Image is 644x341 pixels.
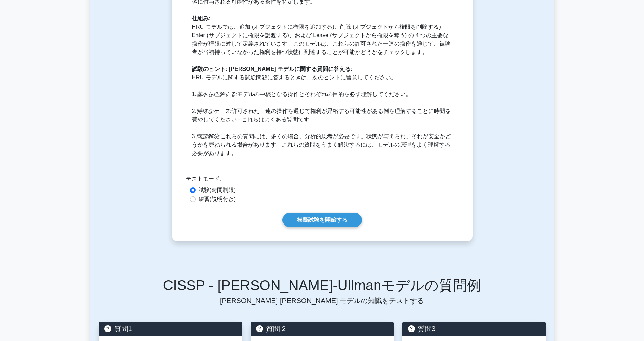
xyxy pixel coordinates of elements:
[266,325,286,333] font: 質問 2
[114,325,132,333] font: 質問1
[186,175,458,186] div: テストモード:
[192,15,210,21] b: 仕組み:
[192,66,353,72] b: 試験のヒント: [PERSON_NAME] モデルに関する質問に答える:
[99,277,546,294] h5: CISSP - [PERSON_NAME]-Ullmanモデルの質問例
[418,325,436,333] font: 質問3
[196,133,220,139] i: 問題解決:
[196,91,237,97] i: 基本を理解する:
[199,186,236,194] label: 試験(時間制限)
[282,213,362,227] a: 模擬試験を開始する
[196,108,232,114] i: 特殊なケース:
[199,195,236,203] label: 練習(説明付き)
[99,296,546,305] p: [PERSON_NAME]-[PERSON_NAME] モデルの知識をテストする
